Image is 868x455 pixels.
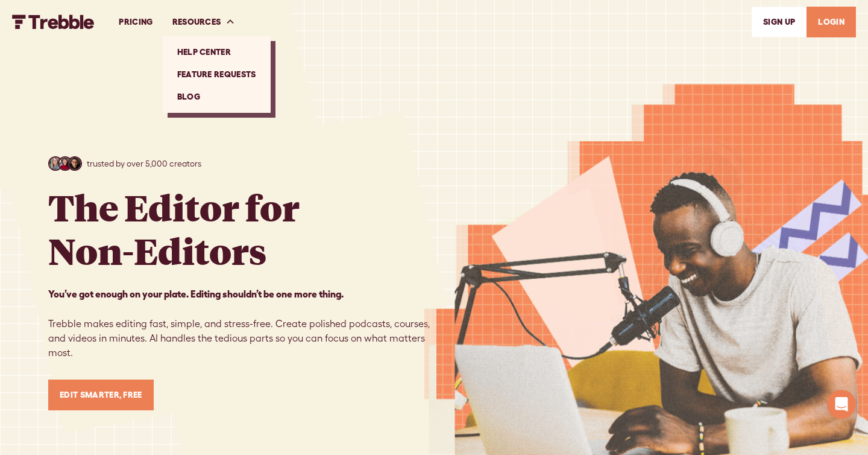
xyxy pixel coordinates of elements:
[163,36,271,113] nav: RESOURCES
[109,1,162,43] a: PRICING
[752,7,807,37] a: SIGn UP
[12,14,95,29] a: home
[12,14,95,29] img: Trebble FM Logo
[87,157,201,170] p: trusted by over 5,000 creators
[168,41,266,63] a: Help Center
[48,185,300,272] h1: The Editor for Non-Editors
[807,7,856,37] a: LOGIN
[168,86,266,108] a: Blog
[48,288,344,299] strong: You’ve got enough on your plate. Editing shouldn’t be one more thing. ‍
[48,380,154,410] a: Edit Smarter, Free
[48,287,434,360] p: Trebble makes editing fast, simple, and stress-free. Create polished podcasts, courses, and video...
[827,390,856,419] div: Open Intercom Messenger
[172,16,221,28] div: RESOURCES
[168,63,266,86] a: Feature Requests
[163,1,245,43] div: RESOURCES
